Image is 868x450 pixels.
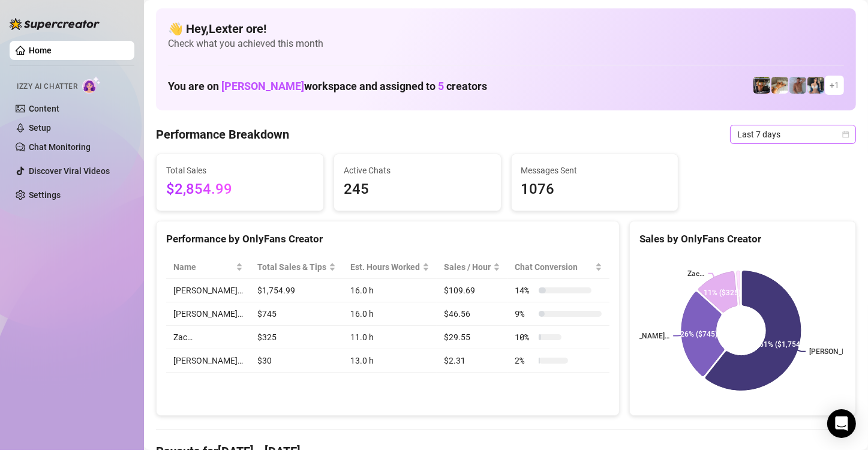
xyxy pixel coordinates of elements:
td: [PERSON_NAME]… [166,302,250,326]
span: 9 % [515,307,534,320]
td: Zac… [166,326,250,349]
td: $30 [250,349,343,373]
span: Izzy AI Chatter [17,81,77,92]
span: 2 % [515,354,534,367]
span: Name [173,260,233,274]
span: 5 [438,80,444,92]
div: Open Intercom Messenger [827,409,856,438]
td: 16.0 h [343,279,437,302]
text: [PERSON_NAME]… [609,332,669,340]
text: Zac… [687,269,704,278]
span: Total Sales & Tips [257,260,326,274]
td: $325 [250,326,343,349]
span: 10 % [515,331,534,344]
span: Last 7 days [737,125,849,143]
span: Messages Sent [521,164,669,177]
h4: 👋 Hey, Lexter ore ! [168,20,844,37]
img: AI Chatter [82,76,101,94]
h4: Performance Breakdown [156,126,289,143]
a: Setup [29,123,51,133]
th: Name [166,256,250,279]
span: [PERSON_NAME] [221,80,304,92]
td: $109.69 [437,279,507,302]
a: Settings [29,190,61,200]
span: Sales / Hour [444,260,491,274]
h1: You are on workspace and assigned to creators [168,80,487,93]
a: Chat Monitoring [29,142,91,152]
td: 11.0 h [343,326,437,349]
img: Zac [771,77,788,94]
a: Content [29,104,59,113]
span: Check what you achieved this month [168,37,844,50]
img: Katy [807,77,824,94]
span: + 1 [830,79,839,92]
a: Home [29,46,52,55]
th: Total Sales & Tips [250,256,343,279]
td: [PERSON_NAME]… [166,349,250,373]
span: 1076 [521,178,669,201]
span: 14 % [515,284,534,297]
th: Sales / Hour [437,256,507,279]
span: Chat Conversion [515,260,592,274]
td: 16.0 h [343,302,437,326]
span: $2,854.99 [166,178,314,201]
a: Discover Viral Videos [29,166,110,176]
div: Performance by OnlyFans Creator [166,231,609,247]
td: $29.55 [437,326,507,349]
td: [PERSON_NAME]… [166,279,250,302]
div: Sales by OnlyFans Creator [639,231,846,247]
td: $1,754.99 [250,279,343,302]
div: Est. Hours Worked [350,260,420,274]
td: $745 [250,302,343,326]
td: $2.31 [437,349,507,373]
img: logo-BBDzfeDw.svg [10,18,100,30]
span: Total Sales [166,164,314,177]
img: Joey [789,77,806,94]
span: Active Chats [344,164,491,177]
td: 13.0 h [343,349,437,373]
td: $46.56 [437,302,507,326]
span: 245 [344,178,491,201]
span: calendar [842,131,849,138]
th: Chat Conversion [507,256,609,279]
img: Nathan [753,77,770,94]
